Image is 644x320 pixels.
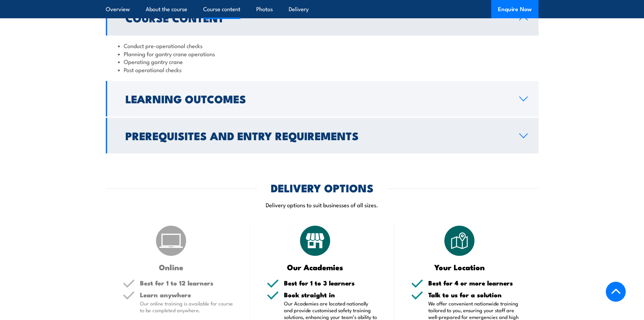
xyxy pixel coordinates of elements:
[140,300,233,314] p: Our online training is available for course to be completed anywhere.
[125,13,508,22] h2: Course Content
[118,50,526,58] li: Planning for gantry crane operations
[271,183,374,192] h2: DELIVERY OPTIONS
[284,280,377,286] h5: Best for 1 to 3 learners
[411,263,508,271] h3: Your Location
[118,66,526,73] li: Post operational checks
[106,118,539,153] a: Prerequisites and Entry Requirements
[125,94,508,103] h2: Learning Outcomes
[125,131,508,140] h2: Prerequisites and Entry Requirements
[428,280,522,286] h5: Best for 4 or more learners
[106,201,539,209] p: Delivery options to suit businesses of all sizes.
[140,280,233,286] h5: Best for 1 to 12 learners
[118,42,526,49] li: Conduct pre-operational checks
[140,292,233,298] h5: Learn anywhere
[284,292,377,298] h5: Book straight in
[267,263,364,271] h3: Our Academies
[106,81,539,116] a: Learning Outcomes
[118,58,526,65] li: Operating gantry crane
[123,263,220,271] h3: Online
[428,292,522,298] h5: Talk to us for a solution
